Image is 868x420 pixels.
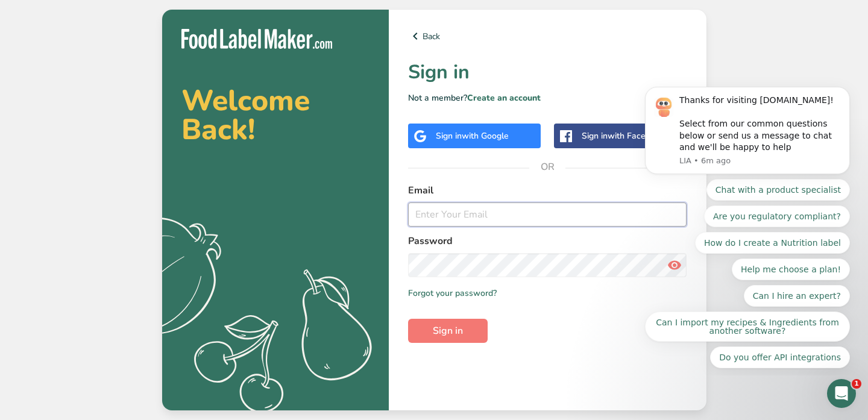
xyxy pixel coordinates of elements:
[436,130,509,142] div: Sign in
[408,287,497,299] a: Forgot your password?
[582,130,664,142] div: Sign in
[408,319,488,343] button: Sign in
[627,76,868,375] iframe: Intercom notifications message
[408,58,687,87] h1: Sign in
[408,234,687,248] label: Password
[529,149,565,185] span: OR
[433,324,463,338] span: Sign in
[408,202,687,227] input: Enter Your Email
[852,379,861,389] span: 1
[408,29,687,43] a: Back
[408,92,687,104] p: Not a member?
[181,86,370,144] h2: Welcome Back!
[467,92,541,104] a: Create an account
[827,379,856,408] iframe: Intercom live chat
[608,130,664,142] span: with Facebook
[408,183,687,198] label: Email
[181,29,332,49] img: Food Label Maker
[462,130,509,142] span: with Google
